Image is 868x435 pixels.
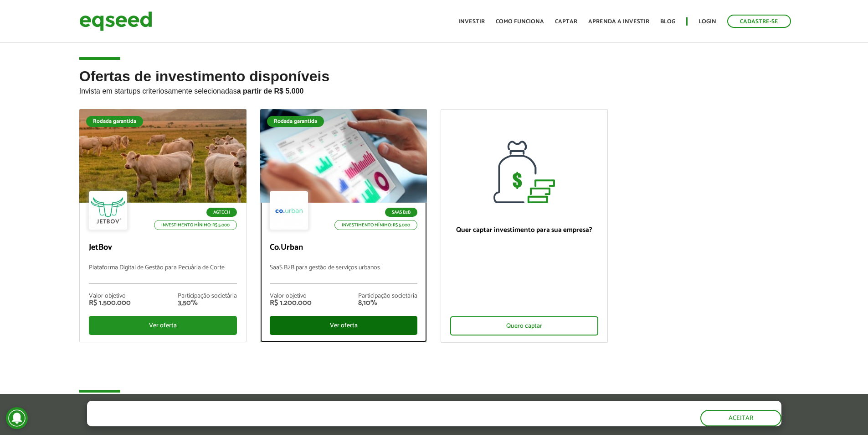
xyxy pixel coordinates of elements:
[86,116,143,127] div: Rodada garantida
[206,208,237,217] p: Agtech
[237,87,304,95] strong: a partir de R$ 5.000
[334,220,417,230] p: Investimento mínimo: R$ 5.000
[385,208,417,217] p: SaaS B2B
[79,68,789,109] h2: Ofertas de investimento disponíveis
[450,316,598,335] div: Quero captar
[79,84,789,95] p: Invista em startups criteriosamente selecionadas
[358,299,417,307] div: 8,10%
[270,243,418,253] p: Co.Urban
[588,19,649,25] a: Aprenda a investir
[87,401,417,415] h5: O site da EqSeed utiliza cookies para melhorar sua navegação.
[458,19,485,25] a: Investir
[89,299,131,307] div: R$ 1.500.000
[270,293,312,299] div: Valor objetivo
[270,264,418,284] p: SaaS B2B para gestão de serviços urbanos
[358,293,417,299] div: Participação societária
[154,220,237,230] p: Investimento mínimo: R$ 5.000
[79,109,247,342] a: Rodada garantida Agtech Investimento mínimo: R$ 5.000 JetBov Plataforma Digital de Gestão para Pe...
[79,9,152,33] img: EqSeed
[89,293,131,299] div: Valor objetivo
[89,316,237,335] div: Ver oferta
[727,15,791,28] a: Cadastre-se
[270,299,312,307] div: R$ 1.200.000
[267,116,324,127] div: Rodada garantida
[178,293,237,299] div: Participação societária
[270,316,418,335] div: Ver oferta
[700,410,781,426] button: Aceitar
[699,19,716,25] a: Login
[260,109,427,342] a: Rodada garantida SaaS B2B Investimento mínimo: R$ 5.000 Co.Urban SaaS B2B para gestão de serviços...
[496,19,544,25] a: Como funciona
[178,299,237,307] div: 3,50%
[89,264,237,284] p: Plataforma Digital de Gestão para Pecuária de Corte
[555,19,577,25] a: Captar
[207,418,313,426] a: política de privacidade e de cookies
[450,226,598,234] p: Quer captar investimento para sua empresa?
[87,417,417,426] p: Ao clicar em "aceitar", você aceita nossa .
[441,109,608,343] a: Quer captar investimento para sua empresa? Quero captar
[89,243,237,253] p: JetBov
[660,19,675,25] a: Blog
